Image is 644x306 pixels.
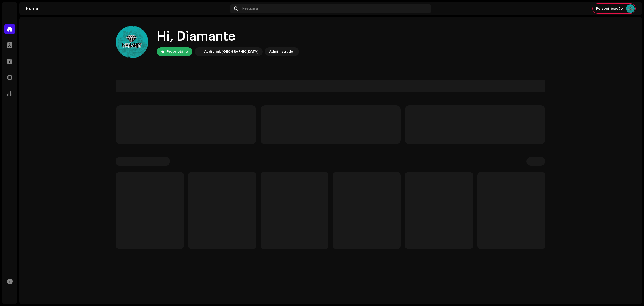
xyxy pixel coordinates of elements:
[596,6,623,11] span: Personificação
[204,48,258,55] div: Audiolink [GEOGRAPHIC_DATA]
[196,48,202,55] img: 730b9dfe-18b5-4111-b483-f30b0c182d82
[116,26,148,58] img: 6d195596-35bc-4cc6-b0e2-8803f69e081f
[626,4,635,13] img: 6d195596-35bc-4cc6-b0e2-8803f69e081f
[26,6,228,11] div: Home
[157,28,299,45] div: Hi, Diamante
[242,6,258,11] span: Pesquisa
[269,48,295,55] div: Administrador
[167,48,188,55] div: Proprietário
